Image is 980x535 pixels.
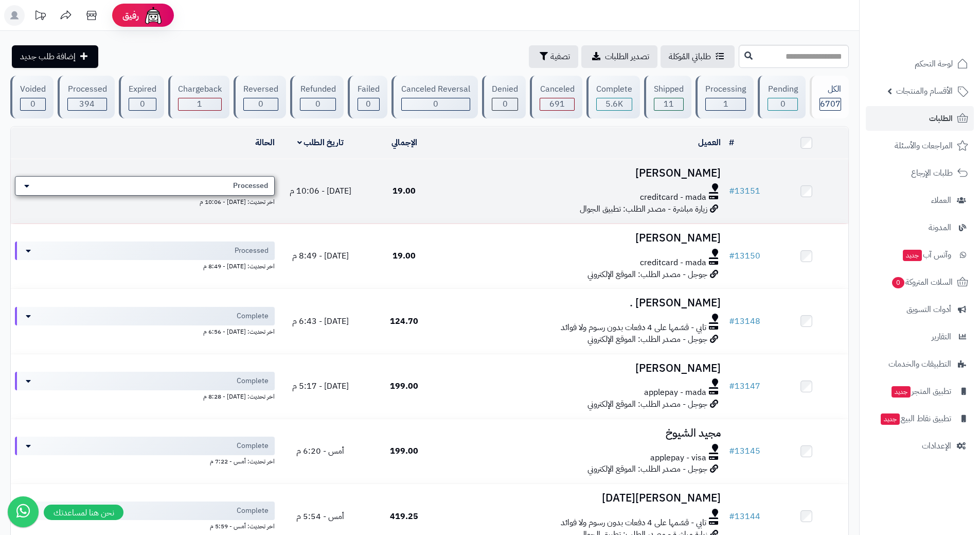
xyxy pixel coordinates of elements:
a: التقارير [866,324,974,349]
span: 19.00 [393,250,416,262]
span: أمس - 6:20 م [296,445,344,457]
div: Reversed [243,83,278,95]
span: applepay - mada [644,387,706,399]
span: الطلبات [929,111,953,126]
span: 124.70 [390,315,418,327]
span: 394 [79,98,95,110]
span: التقارير [932,330,951,344]
div: 1 [706,98,745,110]
span: # [729,510,735,523]
div: Refunded [300,83,335,95]
span: طلبات الإرجاع [911,166,953,180]
a: وآتس آبجديد [866,243,974,267]
span: 0 [140,98,145,110]
span: زيارة مباشرة - مصدر الطلب: تطبيق الجوال [580,203,707,215]
a: Processing 1 [693,76,756,118]
div: 0 [358,98,379,110]
a: الإعدادات [866,434,974,458]
span: 0 [503,98,508,110]
span: جوجل - مصدر الطلب: الموقع الإلكتروني [587,398,707,410]
a: Denied 0 [480,76,528,118]
h3: [PERSON_NAME] [450,167,721,179]
a: Reversed 0 [231,76,288,118]
span: Processed [235,246,269,256]
div: Pending [768,83,797,95]
span: Complete [237,376,269,386]
a: Expired 0 [117,76,166,118]
a: الطلبات [866,106,974,131]
span: إضافة طلب جديد [20,50,76,63]
span: السلات المتروكة [891,275,953,289]
span: جديد [903,250,922,261]
span: تصفية [550,50,570,63]
span: جوجل - مصدر الطلب: الموقع الإلكتروني [587,333,707,346]
a: Refunded 0 [288,76,345,118]
span: # [729,315,735,327]
div: اخر تحديث: [DATE] - 6:56 م [15,325,275,336]
div: اخر تحديث: أمس - 7:22 م [15,455,275,466]
h3: مجيد الشيوخ [450,427,721,439]
span: 19.00 [393,185,416,197]
span: # [729,380,735,392]
a: #13150 [729,250,760,262]
span: تصدير الطلبات [605,50,649,63]
span: 691 [549,98,565,110]
div: Denied [492,83,518,95]
span: 199.00 [390,445,418,457]
a: Canceled Reversal 0 [389,76,480,118]
span: 0 [258,98,263,110]
div: Complete [596,83,632,95]
a: التطبيقات والخدمات [866,352,974,376]
a: أدوات التسويق [866,297,974,322]
span: تابي - قسّمها على 4 دفعات بدون رسوم ولا فوائد [561,322,706,334]
a: Pending 0 [756,76,807,118]
span: طلباتي المُوكلة [669,50,711,63]
div: اخر تحديث: أمس - 5:59 م [15,520,275,531]
div: 0 [300,98,335,110]
a: # [729,136,734,149]
span: # [729,250,735,262]
a: الحالة [255,136,275,149]
a: Complete 5.6K [584,76,642,118]
span: 5.6K [605,98,623,110]
span: الأقسام والمنتجات [896,84,953,98]
a: العملاء [866,188,974,213]
span: 0 [315,98,320,110]
span: جوجل - مصدر الطلب: الموقع الإلكتروني [587,463,707,475]
span: جوجل - مصدر الطلب: الموقع الإلكتروني [587,268,707,281]
span: تابي - قسّمها على 4 دفعات بدون رسوم ولا فوائد [561,517,706,529]
span: 1 [197,98,202,110]
a: إضافة طلب جديد [12,45,98,68]
span: [DATE] - 8:49 م [292,250,349,262]
div: Voided [20,83,46,95]
a: الإجمالي [391,136,417,149]
div: Canceled Reversal [401,83,470,95]
a: الكل6707 [808,76,851,118]
span: 199.00 [390,380,418,392]
a: Canceled 691 [528,76,584,118]
a: تطبيق نقاط البيعجديد [866,406,974,431]
span: جديد [881,413,900,425]
a: Voided 0 [8,76,56,118]
span: [DATE] - 5:17 م [292,380,349,392]
h3: [PERSON_NAME] [450,363,721,374]
a: المدونة [866,215,974,240]
span: creditcard - mada [640,192,706,203]
h3: [PERSON_NAME][DATE] [450,492,721,504]
span: Complete [237,311,269,321]
div: Processed [67,83,106,95]
span: جديد [892,386,911,398]
a: #13144 [729,510,760,523]
a: طلباتي المُوكلة [661,45,735,68]
div: 0 [768,98,797,110]
span: المراجعات والأسئلة [895,139,953,153]
div: اخر تحديث: [DATE] - 8:28 م [15,390,275,401]
a: لوحة التحكم [866,51,974,76]
span: التطبيقات والخدمات [888,357,951,371]
a: العميل [698,136,721,149]
h3: [PERSON_NAME] . [450,297,721,309]
div: اخر تحديث: [DATE] - 10:06 م [15,196,275,206]
span: تطبيق نقاط البيع [880,411,951,426]
span: # [729,445,735,457]
a: طلبات الإرجاع [866,161,974,185]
